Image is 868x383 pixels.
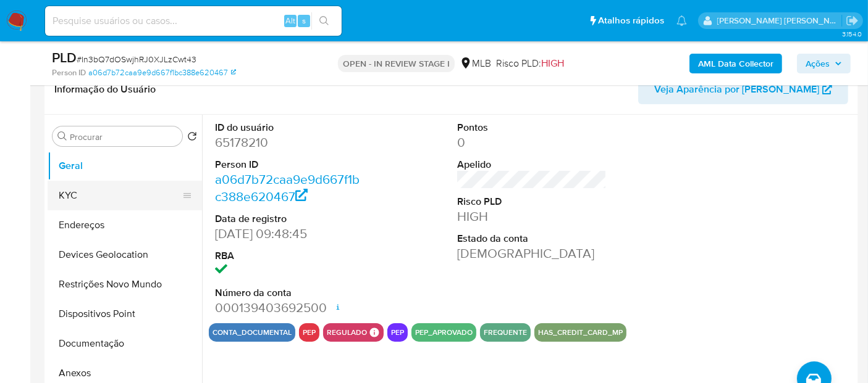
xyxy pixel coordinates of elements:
[215,249,364,263] dt: RBA
[698,54,773,73] b: AML Data Collector
[187,131,197,145] button: Retornar ao pedido padrão
[457,245,607,262] dd: [DEMOGRAPHIC_DATA]
[52,67,86,78] b: Person ID
[654,75,819,104] span: Veja Aparência por [PERSON_NAME]
[215,134,364,151] dd: 65178210
[52,47,77,67] b: PLD
[88,67,236,78] a: a06d7b72caa9e9d667f1bc388e620467
[48,270,202,299] button: Restrições Novo Mundo
[457,195,607,208] dt: Risco PLD
[496,57,564,70] span: Risco PLD:
[457,208,607,225] dd: HIGH
[215,286,364,300] dt: Número da conta
[538,330,623,335] button: has_credit_card_mp
[48,210,202,240] button: Endereços
[215,299,364,316] dd: 000139403692500
[638,75,848,104] button: Veja Aparência por [PERSON_NAME]
[689,54,782,73] button: AML Data Collector
[215,158,364,171] dt: Person ID
[48,181,192,210] button: KYC
[213,330,292,335] button: conta_documental
[48,151,202,181] button: Geral
[215,225,364,242] dd: [DATE] 09:48:45
[327,330,367,335] button: regulado
[717,15,842,27] p: leticia.siqueira@mercadolivre.com
[215,121,364,134] dt: ID do usuário
[460,57,491,70] div: MLB
[70,131,177,142] input: Procurar
[48,240,202,270] button: Devices Geolocation
[311,12,337,30] button: search-icon
[77,53,196,65] span: # In3bQ7dOSwjhRJ0XJLzCwt43
[215,170,360,205] a: a06d7b72caa9e9d667f1bc388e620467
[57,131,67,141] button: Procurar
[391,330,404,335] button: pep
[457,158,607,171] dt: Apelido
[541,56,564,70] span: HIGH
[457,232,607,245] dt: Estado da conta
[338,55,455,72] p: OPEN - IN REVIEW STAGE I
[415,330,473,335] button: pep_aprovado
[457,121,607,134] dt: Pontos
[302,15,306,27] span: s
[48,329,202,358] button: Documentação
[303,330,316,335] button: pep
[806,54,830,73] span: Ações
[215,212,364,226] dt: Data de registro
[484,330,527,335] button: frequente
[457,134,607,151] dd: 0
[48,299,202,329] button: Dispositivos Point
[45,13,342,29] input: Pesquise usuários ou casos...
[842,29,862,39] span: 3.154.0
[846,14,859,27] a: Sair
[797,54,851,73] button: Ações
[285,15,295,27] span: Alt
[598,14,664,27] span: Atalhos rápidos
[54,83,156,96] h1: Informação do Usuário
[676,15,687,26] a: Notificações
